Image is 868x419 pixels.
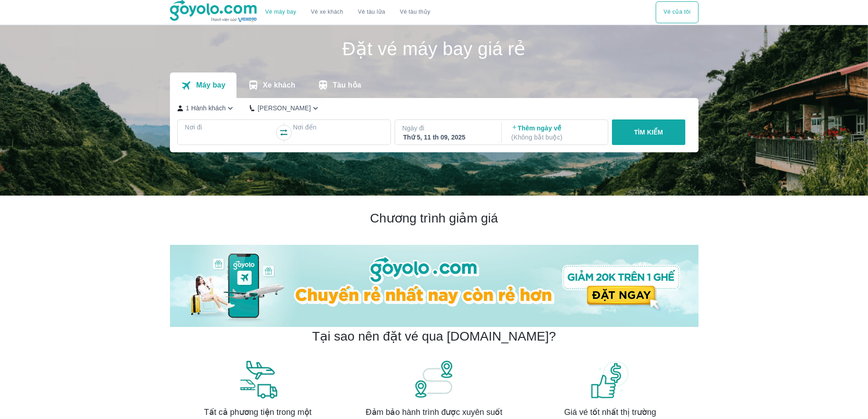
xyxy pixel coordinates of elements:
div: choose transportation mode [656,1,698,23]
p: Máy bay [196,81,225,90]
a: Vé xe khách [311,9,343,16]
button: Vé của tôi [656,1,698,23]
p: 1 Hành khách [186,103,226,113]
a: Vé tàu lửa [351,1,393,23]
button: TÌM KIẾM [612,119,685,145]
a: Vé máy bay [265,9,296,16]
p: Nơi đi [185,123,275,132]
img: banner [590,359,631,399]
div: Thứ 5, 11 th 09, 2025 [403,133,492,142]
p: ( Không bắt buộc ) [511,133,600,142]
img: banner-home [170,245,699,327]
h1: Đặt vé máy bay giá rẻ [170,40,699,58]
p: Ngày đi [402,124,493,133]
span: Đảm bảo hành trình được xuyên suốt [366,407,503,418]
h2: Chương trình giảm giá [170,210,699,227]
p: Thêm ngày về [511,124,600,142]
h2: Tại sao nên đặt vé qua [DOMAIN_NAME]? [312,328,556,345]
div: transportation tabs [170,72,372,98]
button: Vé tàu thủy [392,1,437,23]
img: banner [413,359,454,399]
p: TÌM KIẾM [634,128,663,137]
p: Nơi đến [293,123,383,132]
button: 1 Hành khách [177,103,236,113]
img: banner [237,359,278,399]
button: [PERSON_NAME] [250,103,320,113]
div: choose transportation mode [258,1,437,23]
p: Xe khách [263,81,295,90]
p: Tàu hỏa [333,81,361,90]
span: Giá vé tốt nhất thị trường [564,407,656,418]
p: [PERSON_NAME] [257,103,311,113]
span: Tất cả phương tiện trong một [204,407,312,418]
